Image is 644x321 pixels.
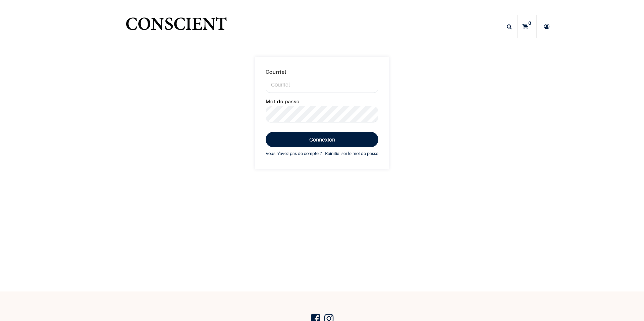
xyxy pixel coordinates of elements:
label: Courriel [266,68,286,76]
img: Conscient [124,13,228,40]
a: Vous n'avez pas de compte ? [266,150,322,157]
a: 0 [518,15,536,38]
sup: 0 [527,20,533,26]
a: Logo of Conscient [124,13,228,40]
a: Réinitialiser le mot de passe [325,150,378,157]
button: Connexion [266,132,378,147]
label: Mot de passe [266,97,300,106]
input: Courriel [266,77,378,93]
